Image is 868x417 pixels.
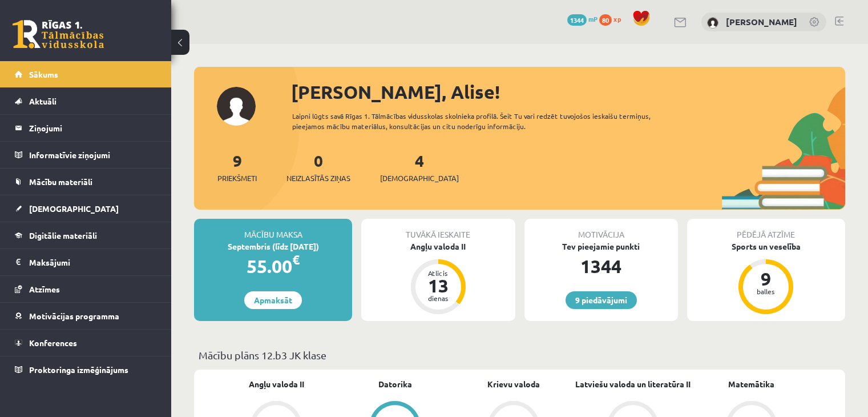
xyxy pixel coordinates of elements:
div: Mācību maksa [194,219,352,240]
a: [DEMOGRAPHIC_DATA] [15,195,157,222]
div: 13 [421,276,455,295]
span: 80 [599,14,612,26]
span: Aktuāli [29,96,56,106]
a: Matemātika [728,378,774,390]
a: Sports un veselība 9 balles [687,240,845,316]
legend: Maksājumi [29,249,157,275]
a: Latviešu valoda un literatūra II [575,378,691,390]
a: Krievu valoda [487,378,540,390]
span: Sākums [29,69,58,79]
span: mP [588,14,597,23]
a: Maksājumi [15,249,157,275]
div: Tuvākā ieskaite [361,219,515,240]
a: Atzīmes [15,276,157,302]
div: Tev pieejamie punkti [524,240,678,252]
a: Informatīvie ziņojumi [15,142,157,168]
a: [PERSON_NAME] [726,16,797,27]
div: Septembris (līdz [DATE]) [194,240,352,252]
span: [DEMOGRAPHIC_DATA] [380,173,459,184]
span: Motivācijas programma [29,311,119,321]
span: € [292,251,300,268]
a: Angļu valoda II [249,378,304,390]
a: Konferences [15,330,157,356]
a: 9Priekšmeti [217,150,257,184]
span: 1344 [567,14,587,26]
p: Mācību plāns 12.b3 JK klase [199,347,841,363]
a: Ziņojumi [15,115,157,141]
a: Rīgas 1. Tālmācības vidusskola [13,20,104,49]
img: Alise Pukalova [707,17,718,29]
span: Priekšmeti [217,173,257,184]
legend: Informatīvie ziņojumi [29,142,157,168]
span: Proktoringa izmēģinājums [29,364,128,375]
a: Proktoringa izmēģinājums [15,356,157,383]
a: Aktuāli [15,88,157,114]
div: balles [749,288,783,295]
div: 55.00 [194,252,352,280]
a: Digitālie materiāli [15,222,157,248]
a: Apmaksāt [244,291,302,309]
a: Angļu valoda II Atlicis 13 dienas [361,240,515,316]
div: Atlicis [421,270,455,276]
div: Angļu valoda II [361,240,515,252]
div: Sports un veselība [687,240,845,252]
div: Laipni lūgts savā Rīgas 1. Tālmācības vidusskolas skolnieka profilā. Šeit Tu vari redzēt tuvojošo... [292,111,683,131]
span: Neizlasītās ziņas [286,173,350,184]
a: Sākums [15,61,157,87]
div: Pēdējā atzīme [687,219,845,240]
span: Atzīmes [29,284,60,294]
a: 0Neizlasītās ziņas [286,150,350,184]
a: 80 xp [599,14,627,23]
legend: Ziņojumi [29,115,157,141]
span: xp [613,14,621,23]
span: Mācību materiāli [29,177,92,187]
a: Mācību materiāli [15,169,157,195]
div: 1344 [524,252,678,280]
a: 1344 mP [567,14,597,23]
div: [PERSON_NAME], Alise! [291,78,845,106]
div: 9 [749,270,783,288]
div: Motivācija [524,219,678,240]
div: dienas [421,295,455,302]
a: 4[DEMOGRAPHIC_DATA] [380,150,459,184]
a: Motivācijas programma [15,303,157,329]
span: Digitālie materiāli [29,230,97,240]
a: Datorika [378,378,412,390]
span: Konferences [29,338,77,348]
a: 9 piedāvājumi [566,291,637,309]
span: [DEMOGRAPHIC_DATA] [29,203,119,214]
